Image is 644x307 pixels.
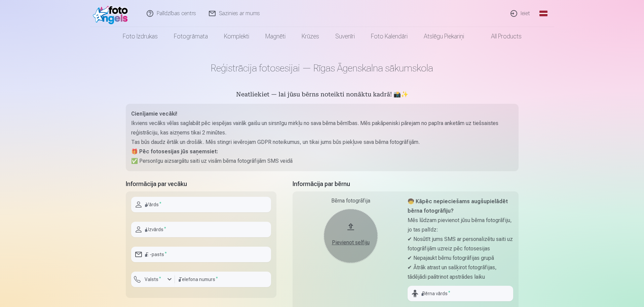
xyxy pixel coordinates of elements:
[331,239,371,247] div: Pievienot selfiju
[131,111,177,117] strong: Cienījamie vecāki!
[416,27,472,46] a: Atslēgu piekariņi
[293,179,519,189] h5: Informācija par bērnu
[363,27,416,46] a: Foto kalendāri
[131,119,513,137] p: Ikviens vecāks vēlas saglabāt pēc iespējas vairāk gaišu un sirsnīgu mirkļu no sava bērna bērnības...
[408,216,513,235] p: Mēs lūdzam pievienot jūsu bērna fotogrāfiju, jo tas palīdz:
[408,263,513,282] p: ✔ Ātrāk atrast un sašķirot fotogrāfijas, tādējādi paātrinot apstrādes laiku
[408,198,508,214] strong: 🧒 Kāpēc nepieciešams augšupielādēt bērna fotogrāfiju?
[408,253,513,263] p: ✔ Nepajaukt bērnu fotogrāfijas grupā
[126,62,519,74] h1: Reģistrācija fotosesijai — Rīgas Āgenskalna sākumskola
[131,148,218,155] strong: 🎁 Pēc fotosesijas jūs saņemsiet:
[126,179,276,189] h5: Informācija par vecāku
[131,137,513,147] p: Tas būs daudz ērtāk un drošāk. Mēs stingri ievērojam GDPR noteikumus, un tikai jums būs piekļuve ...
[142,276,164,283] label: Valsts
[93,3,131,24] img: /fa1
[257,27,294,46] a: Magnēti
[115,27,166,46] a: Foto izdrukas
[131,272,175,287] button: Valsts*
[327,27,363,46] a: Suvenīri
[166,27,216,46] a: Fotogrāmata
[324,209,378,263] button: Pievienot selfiju
[472,27,530,46] a: All products
[216,27,257,46] a: Komplekti
[408,235,513,253] p: ✔ Nosūtīt jums SMS ar personalizētu saiti uz fotogrāfijām uzreiz pēc fotosesijas
[294,27,327,46] a: Krūzes
[126,90,519,100] h5: Neatliekiet — lai jūsu bērns noteikti nonāktu kadrā! 📸✨
[131,156,513,166] p: ✅ Personīgu aizsargātu saiti uz visām bērna fotogrāfijām SMS veidā
[298,197,404,205] div: Bērna fotogrāfija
